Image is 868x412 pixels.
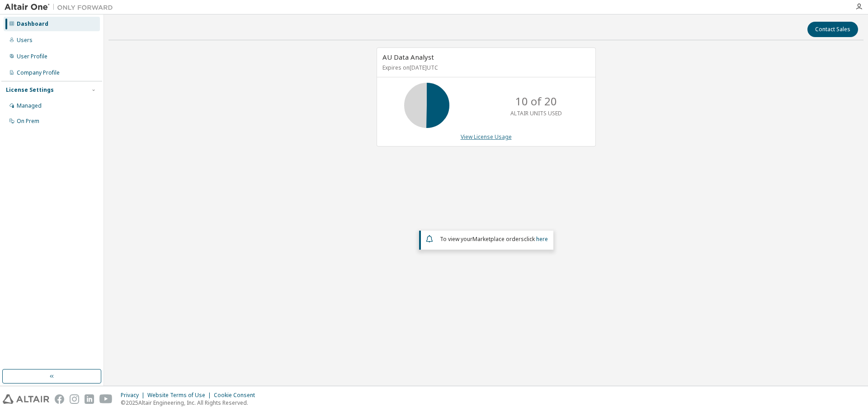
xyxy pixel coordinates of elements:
div: User Profile [17,53,47,60]
div: Website Terms of Use [147,392,214,399]
img: instagram.svg [70,394,79,404]
button: Contact Sales [807,22,858,37]
em: Marketplace orders [472,235,524,243]
div: Dashboard [17,20,48,28]
p: 10 of 20 [515,94,557,109]
a: View License Usage [461,133,512,141]
div: Cookie Consent [214,392,260,399]
img: Altair One [5,3,118,12]
span: AU Data Analyst [382,52,434,62]
div: On Prem [17,118,39,125]
p: Expires on [DATE] UTC [382,64,588,71]
a: here [536,235,548,243]
p: © 2025 Altair Engineering, Inc. All Rights Reserved. [121,399,260,407]
div: Users [17,37,33,44]
img: youtube.svg [99,394,113,404]
div: Privacy [121,392,147,399]
div: Company Profile [17,69,60,76]
img: facebook.svg [55,394,64,404]
img: altair_logo.svg [3,394,49,404]
div: License Settings [6,86,54,94]
div: Managed [17,102,42,109]
span: To view your click [440,235,548,243]
img: linkedin.svg [85,394,94,404]
p: ALTAIR UNITS USED [510,109,562,117]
